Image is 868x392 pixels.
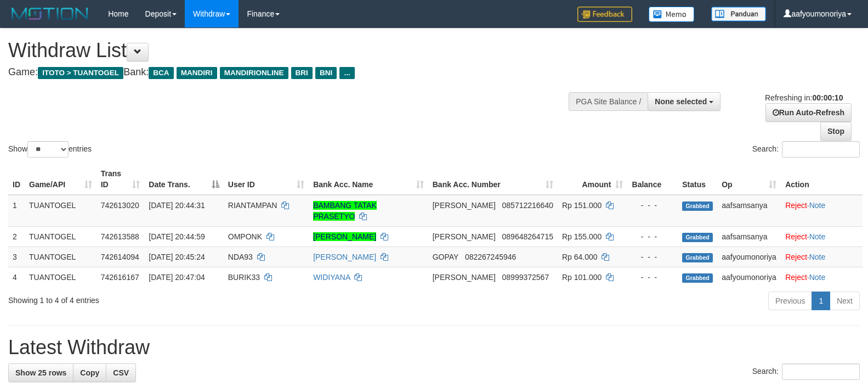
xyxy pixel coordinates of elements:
span: ITOTO > TUANTOGEL [38,67,123,79]
span: 742616167 [101,273,139,282]
th: ID [8,164,25,195]
a: Note [809,232,826,241]
span: RIANTAMPAN [228,201,277,210]
th: Op: activate to sort column ascending [717,164,781,195]
span: BURIK33 [228,273,260,282]
span: MANDIRI [177,67,217,79]
th: Bank Acc. Name: activate to sort column ascending [309,164,428,195]
th: Action [781,164,863,195]
th: Status [678,164,717,195]
span: Rp 155.000 [562,232,602,241]
h1: Latest Withdraw [8,337,860,359]
span: NDA93 [228,253,253,261]
a: Reject [785,232,807,241]
td: · [781,247,863,267]
span: Grabbed [682,273,713,283]
span: [PERSON_NAME] [433,232,496,241]
h1: Withdraw List [8,40,568,61]
span: BRI [291,67,313,79]
span: Copy [80,368,99,377]
a: Note [809,273,826,282]
a: Run Auto-Refresh [765,103,852,122]
th: Amount: activate to sort column ascending [558,164,627,195]
span: Refreshing in: [765,93,843,102]
input: Search: [782,141,860,158]
span: None selected [655,97,707,106]
span: 742613588 [101,232,139,241]
span: GOPAY [433,253,458,261]
span: Copy 085712216640 to clipboard [502,201,553,210]
a: Note [809,253,826,261]
div: - - - [632,272,673,283]
span: [PERSON_NAME] [433,273,496,282]
a: CSV [106,363,136,382]
a: [PERSON_NAME] [313,253,376,261]
td: aafyoumonoriya [717,267,781,287]
td: aafyoumonoriya [717,247,781,267]
span: BNI [315,67,337,79]
span: [PERSON_NAME] [433,201,496,210]
a: Copy [73,363,106,382]
span: Copy 082267245946 to clipboard [465,253,516,261]
td: · [781,226,863,247]
span: Grabbed [682,233,713,242]
td: TUANTOGEL [25,195,97,227]
a: Reject [785,253,807,261]
span: Show 25 rows [15,368,66,377]
span: CSV [113,368,129,377]
a: Show 25 rows [8,363,73,382]
td: TUANTOGEL [25,226,97,247]
img: Feedback.jpg [577,7,632,22]
button: None selected [648,92,721,111]
th: Game/API: activate to sort column ascending [25,164,97,195]
label: Search: [752,141,860,158]
div: Showing 1 to 4 of 4 entries [8,290,354,306]
td: · [781,195,863,227]
a: Reject [785,273,807,282]
span: MANDIRIONLINE [220,67,288,79]
th: Date Trans.: activate to sort column descending [144,164,223,195]
span: BCA [149,67,173,79]
th: Balance [627,164,678,195]
a: WIDIYANA [313,273,350,282]
td: TUANTOGEL [25,247,97,267]
span: Rp 101.000 [562,273,602,282]
td: · [781,267,863,287]
select: Showentries [27,141,69,158]
span: Copy 089648264715 to clipboard [502,232,553,241]
th: Trans ID: activate to sort column ascending [97,164,145,195]
td: aafsamsanya [717,226,781,247]
span: 742613020 [101,201,139,210]
div: PGA Site Balance / [569,92,648,111]
span: Grabbed [682,253,713,262]
th: Bank Acc. Number: activate to sort column ascending [428,164,558,195]
span: Grabbed [682,201,713,211]
td: TUANTOGEL [25,267,97,287]
span: [DATE] 20:47:04 [149,273,205,282]
span: [DATE] 20:44:59 [149,232,205,241]
th: User ID: activate to sort column ascending [224,164,309,195]
a: Previous [768,292,812,310]
a: BAMBANG TATAK PRASETYO [313,201,377,221]
span: OMPONK [228,232,262,241]
a: Reject [785,201,807,210]
a: [PERSON_NAME] [313,232,376,241]
a: Stop [820,122,852,141]
span: Rp 151.000 [562,201,602,210]
span: 742614094 [101,253,139,261]
div: - - - [632,231,673,242]
label: Search: [752,363,860,380]
span: ... [339,67,354,79]
img: MOTION_logo.png [8,5,92,22]
img: Button%20Memo.svg [649,7,695,22]
span: Rp 64.000 [562,253,598,261]
td: 2 [8,226,25,247]
a: Note [809,201,826,210]
div: - - - [632,251,673,262]
input: Search: [782,363,860,380]
span: [DATE] 20:45:24 [149,253,205,261]
td: 3 [8,247,25,267]
a: Next [830,292,860,310]
strong: 00:00:10 [812,93,843,102]
img: panduan.png [711,7,766,21]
